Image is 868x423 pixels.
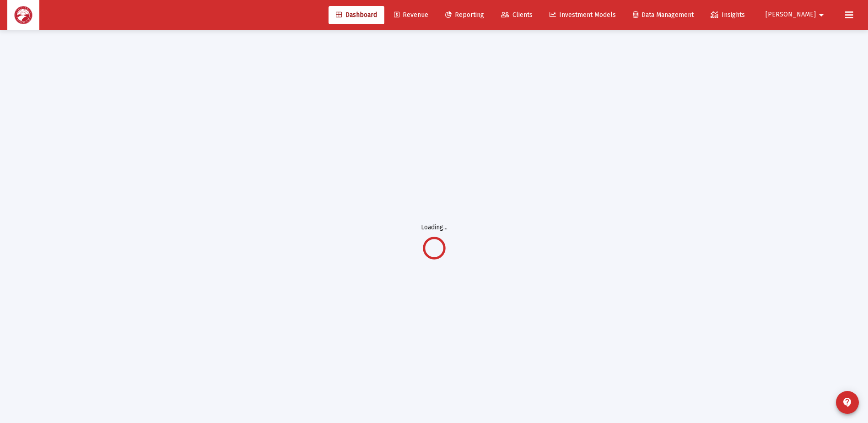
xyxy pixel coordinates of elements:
span: Data Management [633,11,694,19]
a: Data Management [625,6,701,24]
a: Insights [703,6,752,24]
a: Reporting [438,6,491,24]
a: Investment Models [542,6,623,24]
span: Investment Models [550,11,616,19]
span: Revenue [394,11,428,19]
span: Reporting [445,11,484,19]
mat-icon: contact_support [842,397,853,408]
span: Clients [501,11,533,19]
a: Revenue [387,6,436,24]
img: Dashboard [14,6,32,24]
span: Dashboard [336,11,377,19]
a: Clients [494,6,540,24]
a: Dashboard [329,6,384,24]
span: [PERSON_NAME] [766,11,816,19]
span: Insights [711,11,745,19]
mat-icon: arrow_drop_down [816,6,827,24]
button: [PERSON_NAME] [755,5,838,24]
